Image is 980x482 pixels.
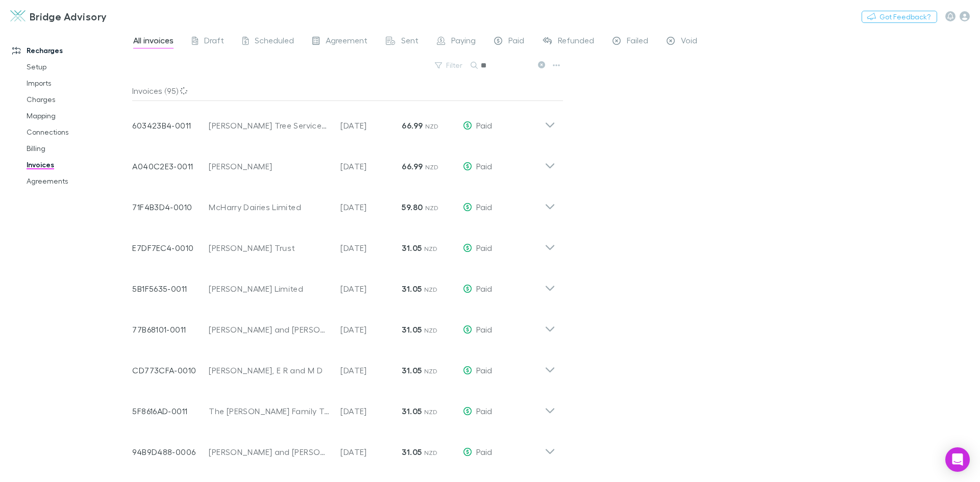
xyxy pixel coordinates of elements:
strong: 31.05 [402,243,422,253]
span: NZD [425,122,439,130]
div: [PERSON_NAME], E R and M D [209,364,330,376]
p: 5B1F5635-0011 [132,283,209,295]
a: Recharges [2,42,138,59]
span: Paid [476,120,492,130]
div: [PERSON_NAME] and [PERSON_NAME] Family Trust [209,323,330,336]
p: E7DF7EC4-0010 [132,242,209,254]
p: 77B68101-0011 [132,323,209,336]
div: The [PERSON_NAME] Family Trust [209,405,330,417]
img: Bridge Advisory's Logo [10,10,26,22]
span: NZD [424,286,438,293]
span: Sent [401,35,419,48]
a: Invoices [16,157,138,173]
span: NZD [425,163,439,171]
div: 71F4B3D4-0010McHarry Dairies Limited[DATE]59.80 NZDPaid [124,183,563,223]
div: CD773CFA-0010[PERSON_NAME], E R and M D[DATE]31.05 NZDPaid [124,346,563,387]
div: McHarry Dairies Limited [209,201,330,213]
span: NZD [424,408,438,416]
div: [PERSON_NAME] [209,160,330,172]
strong: 66.99 [402,161,423,171]
p: 5F8616AD-0011 [132,405,209,417]
span: Paid [476,365,492,375]
p: A040C2E3-0011 [132,160,209,172]
span: All invoices [133,35,174,48]
strong: 31.05 [402,406,422,416]
a: Setup [16,59,138,75]
p: [DATE] [340,242,402,254]
div: 603423B4-0011[PERSON_NAME] Tree Services Limited[DATE]66.99 NZDPaid [124,101,563,142]
p: 603423B4-0011 [132,119,209,132]
button: Got Feedback? [862,11,937,23]
p: [DATE] [340,283,402,295]
p: 94B9D488-0006 [132,446,209,458]
a: Imports [16,75,138,91]
strong: 31.05 [402,365,422,375]
span: NZD [424,326,438,334]
span: Failed [627,35,648,48]
span: Paid [476,243,492,252]
strong: 59.80 [402,202,423,212]
span: Scheduled [255,35,294,48]
p: [DATE] [340,160,402,172]
span: NZD [425,204,439,212]
a: Charges [16,91,138,108]
button: Filter [430,59,469,71]
span: Void [681,35,697,48]
div: 5B1F5635-0011[PERSON_NAME] Limited[DATE]31.05 NZDPaid [124,264,563,305]
p: CD773CFA-0010 [132,364,209,376]
p: [DATE] [340,119,402,132]
div: Open Intercom Messenger [945,447,970,472]
div: [PERSON_NAME] Trust [209,242,330,254]
div: 77B68101-0011[PERSON_NAME] and [PERSON_NAME] Family Trust[DATE]31.05 NZDPaid [124,305,563,346]
div: A040C2E3-0011[PERSON_NAME][DATE]66.99 NZDPaid [124,142,563,183]
span: Paid [476,406,492,416]
span: Paid [476,447,492,456]
strong: 31.05 [402,447,422,457]
span: Paid [476,324,492,334]
span: Paying [451,35,476,48]
strong: 31.05 [402,324,422,335]
div: [PERSON_NAME] and [PERSON_NAME] Limited [209,446,330,458]
a: Agreements [16,173,138,189]
p: [DATE] [340,446,402,458]
p: [DATE] [340,405,402,417]
span: Paid [476,202,492,212]
a: Bridge Advisory [4,4,113,29]
h3: Bridge Advisory [30,10,107,22]
span: Refunded [558,35,594,48]
strong: 31.05 [402,284,422,294]
span: NZD [424,245,438,252]
div: [PERSON_NAME] Tree Services Limited [209,119,330,132]
span: Agreement [326,35,367,48]
p: 71F4B3D4-0010 [132,201,209,213]
span: Paid [508,35,524,48]
p: [DATE] [340,364,402,376]
span: NZD [424,449,438,456]
div: 5F8616AD-0011The [PERSON_NAME] Family Trust[DATE]31.05 NZDPaid [124,387,563,427]
span: Paid [476,284,492,293]
strong: 66.99 [402,120,423,131]
p: [DATE] [340,323,402,336]
span: Paid [476,161,492,171]
a: Billing [16,140,138,157]
span: NZD [424,367,438,375]
div: 94B9D488-0006[PERSON_NAME] and [PERSON_NAME] Limited[DATE]31.05 NZDPaid [124,427,563,468]
p: [DATE] [340,201,402,213]
a: Mapping [16,108,138,124]
span: Draft [204,35,224,48]
div: [PERSON_NAME] Limited [209,283,330,295]
div: E7DF7EC4-0010[PERSON_NAME] Trust[DATE]31.05 NZDPaid [124,223,563,264]
a: Connections [16,124,138,140]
